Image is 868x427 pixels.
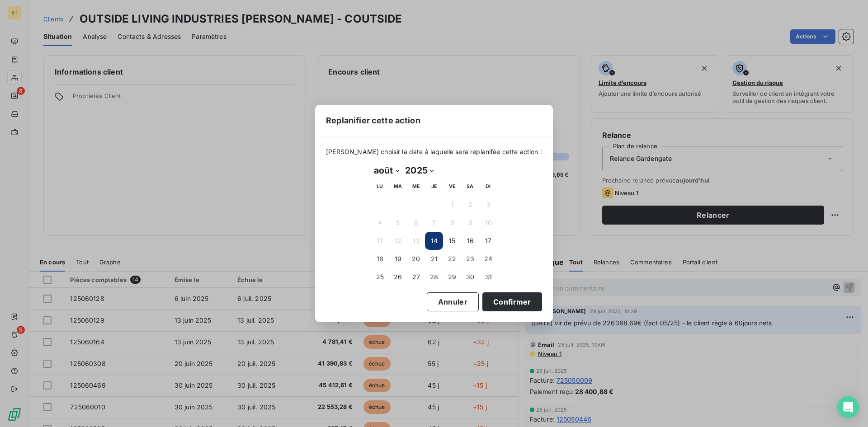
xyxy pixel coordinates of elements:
[407,250,425,268] button: 20
[425,268,443,286] button: 28
[407,178,425,196] th: mercredi
[425,232,443,250] button: 14
[461,232,479,250] button: 16
[389,232,407,250] button: 12
[479,196,497,214] button: 3
[443,250,461,268] button: 22
[371,268,389,286] button: 25
[427,292,479,311] button: Annuler
[479,214,497,232] button: 10
[389,178,407,196] th: mardi
[371,178,389,196] th: lundi
[425,214,443,232] button: 7
[461,178,479,196] th: samedi
[443,232,461,250] button: 15
[479,250,497,268] button: 24
[479,232,497,250] button: 17
[407,268,425,286] button: 27
[461,268,479,286] button: 30
[482,292,542,311] button: Confirmer
[407,214,425,232] button: 6
[407,232,425,250] button: 13
[461,214,479,232] button: 9
[479,268,497,286] button: 31
[461,196,479,214] button: 2
[443,214,461,232] button: 8
[425,178,443,196] th: jeudi
[389,250,407,268] button: 19
[425,250,443,268] button: 21
[389,268,407,286] button: 26
[371,250,389,268] button: 18
[371,214,389,232] button: 4
[443,268,461,286] button: 29
[443,178,461,196] th: vendredi
[461,250,479,268] button: 23
[443,196,461,214] button: 1
[371,232,389,250] button: 11
[479,178,497,196] th: dimanche
[389,214,407,232] button: 5
[326,147,542,156] span: [PERSON_NAME] choisir la date à laquelle sera replanifée cette action :
[837,396,859,418] div: Open Intercom Messenger
[326,114,420,127] span: Replanifier cette action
